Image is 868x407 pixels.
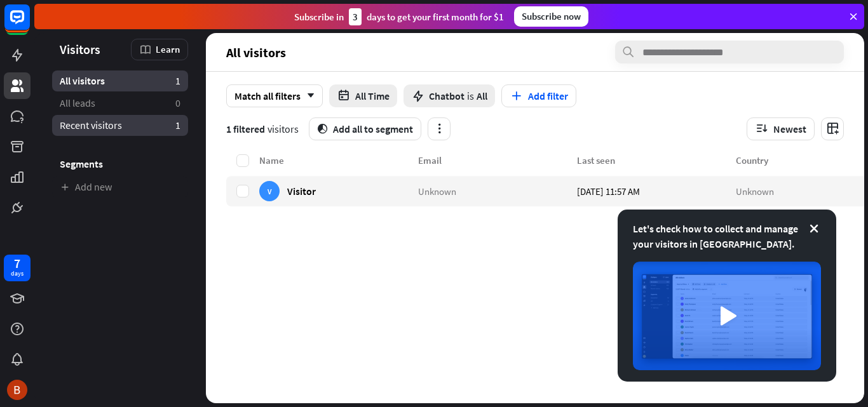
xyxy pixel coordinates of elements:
span: Visitor [287,185,316,197]
a: All leads 0 [52,93,188,114]
div: Subscribe now [514,6,588,27]
span: is [467,90,474,102]
span: Recent visitors [60,119,122,132]
span: Unknown [418,185,456,197]
span: Chatbot [429,90,465,102]
img: image [633,262,821,370]
div: Email [418,154,577,166]
button: All Time [329,84,397,107]
div: Subscribe in days to get your first month for $1 [294,8,504,25]
aside: 1 [175,119,180,132]
button: Open LiveChat chat widget [10,5,48,43]
span: Visitors [60,42,100,57]
span: Learn [156,43,180,55]
span: [DATE] 11:57 AM [577,185,640,197]
i: arrow_down [301,92,315,100]
div: 7 [14,258,20,269]
span: All visitors [226,45,286,60]
div: Let's check how to collect and manage your visitors in [GEOGRAPHIC_DATA]. [633,221,821,251]
span: Unknown [736,185,774,197]
aside: 0 [175,97,180,110]
aside: 1 [175,74,180,88]
button: Add filter [501,84,576,107]
a: Recent visitors 1 [52,115,188,136]
div: Name [259,154,418,166]
div: Last seen [577,154,736,166]
a: Add new [52,177,188,197]
i: segment [317,124,328,134]
button: segmentAdd all to segment [309,117,421,140]
span: All leads [60,97,95,110]
a: 7 days [4,255,31,281]
div: 3 [349,8,362,25]
span: visitors [268,123,299,135]
div: V [259,181,280,201]
span: All [477,90,487,102]
span: All visitors [60,74,105,88]
div: Match all filters [226,84,323,107]
button: Newest [747,117,815,140]
span: 1 filtered [226,123,265,135]
h3: Segments [52,157,188,170]
div: days [11,269,24,278]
